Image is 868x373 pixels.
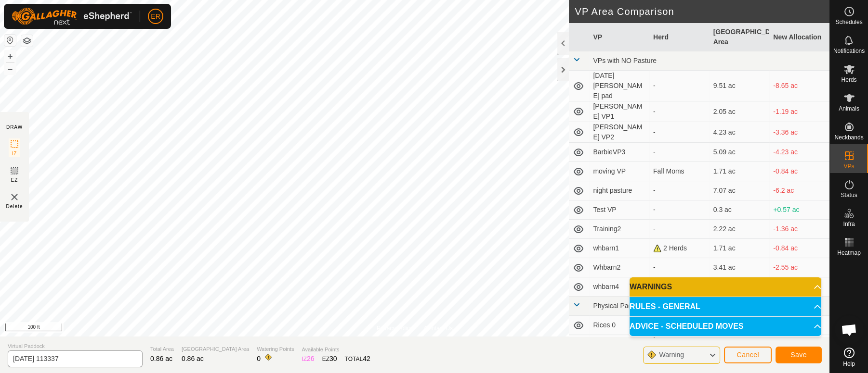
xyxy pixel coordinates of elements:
button: Map Layers [21,35,33,47]
span: Physical Paddock 1 [593,302,652,310]
td: -0.84 ac [769,162,829,181]
td: 4.23 ac [710,122,770,143]
th: [GEOGRAPHIC_DATA] Area [710,23,770,51]
td: Training2 [589,220,649,239]
td: -0.84 ac [769,239,829,258]
span: [GEOGRAPHIC_DATA] Area [182,345,249,353]
td: -1.19 ac [769,101,829,122]
span: Warning [659,351,684,359]
td: [DATE] [PERSON_NAME] pad [589,71,649,101]
td: night pasture [589,181,649,200]
span: Status [841,192,857,198]
div: Fall Moms [653,166,706,176]
td: whbarn1 [589,239,649,258]
span: Watering Points [257,345,294,353]
td: [PERSON_NAME] VP1 [589,101,649,122]
td: -8.65 ac [769,71,829,101]
span: VPs with NO Pasture [593,57,657,64]
span: Total Area [150,345,174,353]
span: 26 [307,355,315,362]
img: VP [9,191,20,203]
div: - [653,147,706,157]
div: IZ [302,354,314,364]
a: Help [830,344,868,371]
p-accordion-header: WARNINGS [630,277,821,297]
p-accordion-header: RULES - GENERAL [630,297,821,316]
span: Herds [841,77,856,83]
th: Herd [649,23,710,51]
button: Reset Map [4,35,16,46]
span: Infra [843,221,855,227]
div: - [653,186,706,196]
div: EZ [322,354,337,364]
div: DRAW [6,124,23,131]
div: - [653,81,706,91]
h2: VP Area Comparison [575,6,829,17]
span: VPs [843,163,854,169]
span: 42 [363,355,370,362]
td: [PERSON_NAME] VP2 [589,122,649,143]
div: - [653,224,706,234]
td: 7.07 ac [710,181,770,200]
div: 2 Herds [653,243,706,253]
span: Virtual Paddock [8,342,143,350]
div: TOTAL [345,354,370,364]
td: 1.71 ac [710,239,770,258]
td: -6.2 ac [769,181,829,200]
span: 30 [329,355,337,362]
span: Heatmap [837,250,861,256]
td: -3.36 ac [769,122,829,143]
span: Neckbands [834,135,863,140]
button: Cancel [724,347,772,363]
td: 9.51 ac [710,71,770,101]
span: ADVICE - SCHEDULED MOVES [630,323,743,330]
th: New Allocation [769,23,829,51]
span: Notifications [833,48,865,54]
td: Test VP [589,200,649,220]
td: -1.36 ac [769,220,829,239]
span: EZ [11,176,18,184]
td: +0.57 ac [769,200,829,220]
span: Animals [839,106,859,112]
div: - [653,205,706,215]
span: Cancel [736,351,759,359]
div: - [653,127,706,137]
td: 2.22 ac [710,220,770,239]
span: IZ [12,150,17,157]
span: 0.86 ac [150,355,172,362]
td: 3.41 ac [710,258,770,277]
td: 0.3 ac [710,200,770,220]
button: Save [776,347,822,363]
span: Schedules [835,19,862,25]
td: Whbarn2 [589,258,649,277]
div: - [653,107,706,117]
span: 0 [257,355,261,362]
td: 2.05 ac [710,101,770,122]
span: ER [151,12,160,22]
button: – [4,63,16,75]
button: + [4,50,16,62]
div: Open chat [835,315,864,344]
a: Privacy Policy [377,324,413,333]
span: Help [843,361,855,367]
span: Save [790,351,807,359]
span: 0.86 ac [182,355,204,362]
p-accordion-header: ADVICE - SCHEDULED MOVES [630,317,821,336]
td: whbarn4 [589,277,649,297]
td: -2.55 ac [769,258,829,277]
span: WARNINGS [630,283,672,291]
td: BarbieVP3 [589,143,649,162]
td: 5.09 ac [710,143,770,162]
td: moving VP [589,162,649,181]
div: - [653,262,706,273]
th: VP [589,23,649,51]
span: RULES - GENERAL [630,303,700,311]
a: Contact Us [424,324,453,333]
td: Rices 0 [589,316,649,335]
span: Available Points [302,346,370,354]
span: Delete [6,203,23,210]
img: Gallagher Logo [12,8,132,25]
td: VF1 [589,335,649,356]
td: -4.23 ac [769,143,829,162]
td: 1.71 ac [710,162,770,181]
